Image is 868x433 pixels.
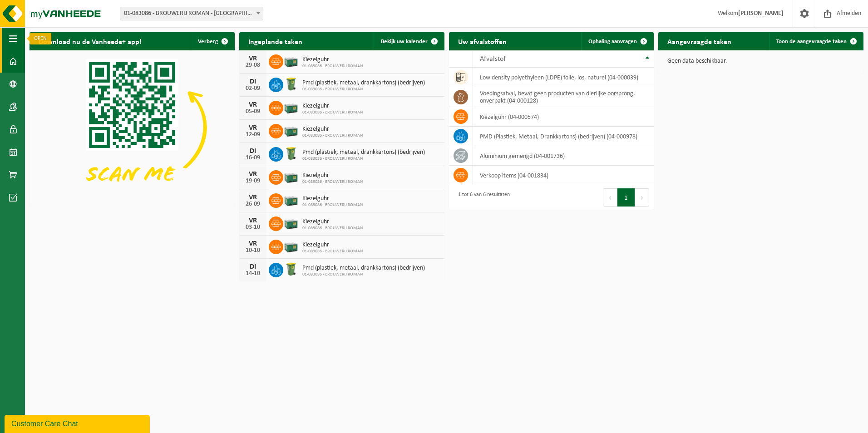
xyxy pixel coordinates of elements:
[283,123,299,138] img: PB-LB-0680-HPE-GN-01
[191,32,234,50] button: Verberg
[449,32,516,50] h2: Uw afvalstoffen
[283,76,299,92] img: WB-0240-HPE-GN-50
[473,87,654,107] td: voedingsafval, bevat geen producten van dierlijke oorsprong, onverpakt (04-000128)
[198,39,218,44] span: Verberg
[473,146,654,166] td: aluminium gemengd (04-001736)
[473,68,654,87] td: low density polyethyleen (LDPE) folie, los, naturel (04-000039)
[283,261,299,277] img: WB-0240-HPE-GN-50
[473,166,654,185] td: verkoop items (04-001834)
[588,39,637,44] span: Ophaling aanvragen
[244,217,262,224] div: VR
[244,201,262,207] div: 26-09
[244,78,262,85] div: DI
[244,132,262,138] div: 12-09
[381,39,428,44] span: Bekijk uw kalender
[302,87,425,92] span: 01-083086 - BROUWERIJ ROMAN
[244,224,262,231] div: 03-10
[244,240,262,247] div: VR
[302,103,363,110] span: Kiezelguhr
[480,55,506,63] span: Afvalstof
[776,39,847,44] span: Toon de aangevraagde taken
[283,99,299,115] img: PB-LB-0680-HPE-GN-01
[473,107,654,127] td: kiezelguhr (04-000574)
[581,32,653,50] a: Ophaling aanvragen
[635,188,649,207] button: Next
[302,156,425,162] span: 01-083086 - BROUWERIJ ROMAN
[244,155,262,161] div: 16-09
[617,188,635,207] button: 1
[244,108,262,115] div: 05-09
[244,263,262,271] div: DI
[5,413,152,433] iframe: chat widget
[283,53,299,69] img: PB-LB-0680-HPE-GN-01
[30,32,151,50] h2: Download nu de Vanheede+ app!
[244,247,262,254] div: 10-10
[302,149,425,156] span: Pmd (plastiek, metaal, drankkartons) (bedrijven)
[283,169,299,184] img: PB-LB-0680-HPE-GN-01
[302,133,363,138] span: 01-083086 - BROUWERIJ ROMAN
[244,62,262,69] div: 29-08
[302,195,363,202] span: Kiezelguhr
[244,178,262,184] div: 19-09
[667,58,854,64] p: Geen data beschikbaar.
[244,148,262,155] div: DI
[244,101,262,108] div: VR
[302,226,363,231] span: 01-083086 - BROUWERIJ ROMAN
[120,7,263,20] span: 01-083086 - BROUWERIJ ROMAN - OUDENAARDE
[738,10,784,17] strong: [PERSON_NAME]
[302,179,363,185] span: 01-083086 - BROUWERIJ ROMAN
[244,55,262,62] div: VR
[603,188,617,207] button: Previous
[244,124,262,132] div: VR
[244,85,262,92] div: 02-09
[302,241,363,249] span: Kiezelguhr
[374,32,444,50] a: Bekijk uw kalender
[244,194,262,201] div: VR
[454,187,510,207] div: 1 tot 6 van 6 resultaten
[302,172,363,179] span: Kiezelguhr
[283,238,299,254] img: PB-LB-0680-HPE-GN-01
[239,32,311,50] h2: Ingeplande taken
[302,64,363,69] span: 01-083086 - BROUWERIJ ROMAN
[302,126,363,133] span: Kiezelguhr
[302,56,363,64] span: Kiezelguhr
[473,127,654,146] td: PMD (Plastiek, Metaal, Drankkartons) (bedrijven) (04-000978)
[302,272,425,277] span: 01-083086 - BROUWERIJ ROMAN
[302,218,363,226] span: Kiezelguhr
[658,32,740,50] h2: Aangevraagde taken
[283,146,299,161] img: WB-0240-HPE-GN-50
[769,32,863,50] a: Toon de aangevraagde taken
[302,79,425,87] span: Pmd (plastiek, metaal, drankkartons) (bedrijven)
[120,7,263,20] span: 01-083086 - BROUWERIJ ROMAN - OUDENAARDE
[302,265,425,272] span: Pmd (plastiek, metaal, drankkartons) (bedrijven)
[244,171,262,178] div: VR
[283,215,299,231] img: PB-LB-0680-HPE-GN-01
[302,249,363,254] span: 01-083086 - BROUWERIJ ROMAN
[283,192,299,207] img: PB-LB-0680-HPE-GN-01
[302,202,363,208] span: 01-083086 - BROUWERIJ ROMAN
[244,271,262,277] div: 14-10
[30,50,235,204] img: Download de VHEPlus App
[302,110,363,115] span: 01-083086 - BROUWERIJ ROMAN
